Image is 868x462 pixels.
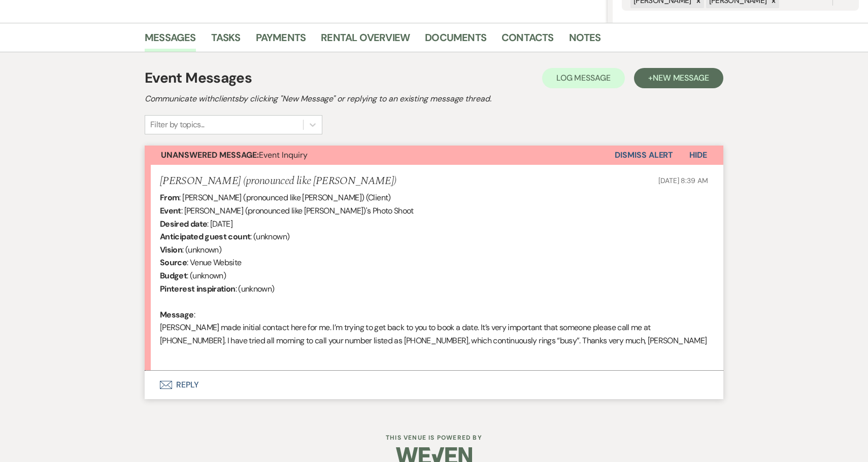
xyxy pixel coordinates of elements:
button: Unanswered Message:Event Inquiry [145,146,615,165]
b: Budget [160,270,187,281]
a: Rental Overview [321,29,410,52]
a: Contacts [502,29,554,52]
div: : [PERSON_NAME] (pronounced like [PERSON_NAME]) (Client) : [PERSON_NAME] (pronounced like [PERSON... [160,191,708,360]
button: Reply [145,371,723,399]
h5: [PERSON_NAME] (pronounced like [PERSON_NAME]) [160,175,396,188]
strong: Unanswered Message: [161,150,259,160]
span: Event Inquiry [161,150,308,160]
a: Tasks [211,29,241,52]
a: Documents [425,29,486,52]
span: Log Message [556,73,611,83]
button: +New Message [634,68,723,88]
b: Source [160,257,187,268]
b: From [160,192,179,203]
h1: Event Messages [145,67,252,89]
b: Vision [160,244,182,255]
b: Message [160,309,194,320]
b: Pinterest inspiration [160,283,236,294]
h2: Communicate with clients by clicking "New Message" or replying to an existing message thread. [145,93,723,105]
a: Messages [145,29,196,52]
button: Hide [673,146,723,165]
span: New Message [653,73,709,83]
button: Dismiss Alert [615,146,673,165]
b: Anticipated guest count [160,231,250,242]
button: Log Message [542,68,625,88]
span: Hide [689,150,707,160]
div: Filter by topics... [150,119,205,131]
b: Desired date [160,219,207,229]
a: Payments [256,29,306,52]
span: [DATE] 8:39 AM [658,176,708,185]
a: Notes [569,29,601,52]
b: Event [160,205,181,216]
